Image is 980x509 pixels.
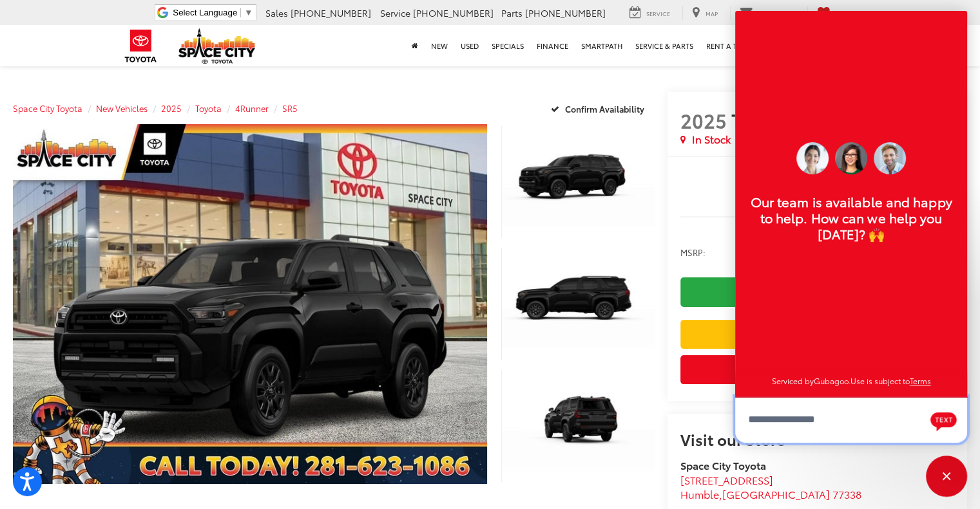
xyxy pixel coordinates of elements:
[575,25,629,66] a: SmartPath
[13,124,487,483] a: Expand Photo 0
[525,6,606,19] span: [PHONE_NUMBER]
[501,369,655,484] a: Expand Photo 3
[927,405,961,434] button: Chat with SMS
[730,6,797,20] a: Contact
[680,106,727,134] span: 2025
[814,375,850,386] a: Gubagoo.
[680,486,719,501] span: Humble
[530,25,575,66] a: Finance
[499,124,656,241] img: 2025 Toyota 4Runner SR5
[758,9,787,17] span: Contact
[796,142,829,174] img: Operator 2
[772,375,814,386] span: Serviced by
[544,97,655,120] button: Confirm Availability
[735,396,967,443] textarea: Type your message
[291,6,371,19] span: [PHONE_NUMBER]
[405,25,425,66] a: Home
[910,375,931,386] a: Terms
[565,103,644,115] span: Confirm Availability
[454,25,485,66] a: Used
[425,25,454,66] a: New
[680,192,954,205] span: [DATE] Price
[620,6,680,20] a: Service
[501,124,655,239] a: Expand Photo 1
[96,102,148,114] a: New Vehicles
[646,9,670,17] span: Service
[244,8,253,17] span: ▼
[680,173,954,192] span: $46,884
[195,102,222,114] a: Toyota
[835,142,867,174] img: Operator 1
[832,486,861,501] span: 77338
[501,246,655,362] a: Expand Photo 2
[680,277,954,306] a: Check Availability
[13,102,82,114] a: Space City Toyota
[680,430,954,447] h2: Visit our Store
[680,486,861,501] span: ,
[499,367,656,485] img: 2025 Toyota 4Runner SR5
[836,9,854,17] span: Saved
[874,142,906,174] img: Operator 3
[722,486,830,501] span: [GEOGRAPHIC_DATA]
[178,28,256,64] img: Space City Toyota
[680,472,773,487] span: [STREET_ADDRESS]
[926,456,967,497] div: Close
[807,6,864,20] a: My Saved Vehicles
[692,132,731,147] span: In Stock
[706,9,718,17] span: Map
[926,456,967,497] button: Toggle Chat Window
[161,102,182,114] a: 2025
[680,246,706,259] span: MSRP:
[265,6,288,19] span: Sales
[380,6,410,19] span: Service
[680,355,954,384] button: Get Price Now
[173,8,237,17] span: Select Language
[930,411,957,431] svg: Text
[501,6,523,19] span: Parts
[700,25,768,66] a: Rent a Toyota
[8,123,492,485] img: 2025 Toyota 4Runner SR5
[680,458,766,472] strong: Space City Toyota
[485,25,530,66] a: Specials
[731,106,881,134] span: Toyota 4Runner
[413,6,494,19] span: [PHONE_NUMBER]
[235,102,269,114] a: 4Runner
[282,102,298,114] a: SR5
[117,25,165,67] img: Toyota
[173,8,253,17] a: Select Language​
[680,320,954,349] a: We'll Buy Your Car
[748,194,954,242] p: Our team is available and happy to help. How can we help you [DATE]? 🙌
[499,246,656,363] img: 2025 Toyota 4Runner SR5
[629,25,700,66] a: Service & Parts
[680,472,861,502] a: [STREET_ADDRESS] Humble,[GEOGRAPHIC_DATA] 77338
[682,6,727,20] a: Map
[850,375,910,386] span: Use is subject to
